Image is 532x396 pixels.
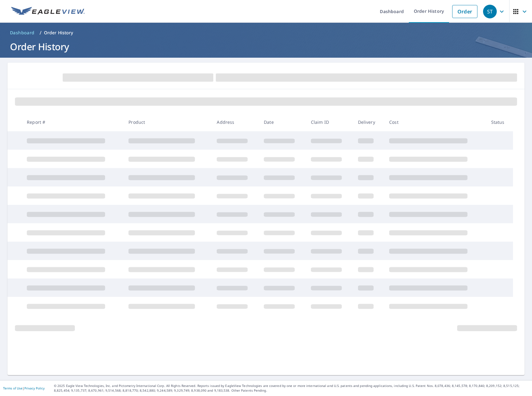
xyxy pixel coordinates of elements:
nav: breadcrumb [7,28,525,38]
a: Order [452,5,477,18]
th: Status [486,113,513,131]
th: Delivery [353,113,384,131]
span: Dashboard [10,30,35,36]
li: / [40,29,41,36]
a: Privacy Policy [24,386,45,390]
th: Date [259,113,306,131]
th: Product [123,113,212,131]
th: Cost [384,113,486,131]
p: © 2025 Eagle View Technologies, Inc. and Pictometry International Corp. All Rights Reserved. Repo... [54,384,529,393]
th: Address [212,113,259,131]
img: EV Logo [11,7,85,16]
p: | [3,386,45,390]
th: Claim ID [306,113,353,131]
div: ST [483,5,497,18]
h1: Order History [7,40,525,53]
a: Terms of Use [3,386,22,390]
th: Report # [22,113,123,131]
p: Order History [44,30,73,36]
a: Dashboard [7,28,37,38]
